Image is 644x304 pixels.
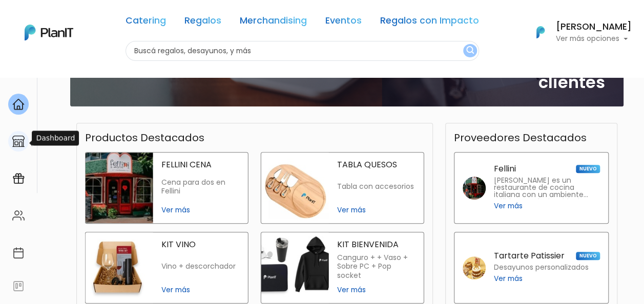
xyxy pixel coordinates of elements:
[86,232,153,303] img: kit vino
[36,83,66,92] strong: PLAN IT
[261,153,329,223] img: tabla quesos
[261,152,424,224] a: tabla quesos TABLA QUESOS Tabla con accesorios Ver más
[161,178,240,196] p: Cena para dos en Fellini
[556,23,632,32] h6: [PERSON_NAME]
[126,41,479,61] input: Buscá regalos, desayunos, y más
[12,280,25,292] img: feedback-78b5a0c8f98aac82b08bfc38622c3050aee476f2c9584af64705fc4e61158814.svg
[82,61,103,82] img: user_04fe99587a33b9844688ac17b531be2b.png
[494,264,589,271] p: Desayunos personalizados
[466,46,474,56] img: search_button-432b6d5273f82d61273b3651a40e1bd1b912527efae98b1b7a1b2c0702e16a8d.svg
[25,25,73,40] img: PlanIt Logo
[337,205,416,215] span: Ver más
[529,21,552,44] img: PlanIt Logo
[184,16,221,29] a: Regalos
[454,152,609,224] a: Fellini NUEVO [PERSON_NAME] es un restaurante de cocina italiana con un ambiente cálido y auténti...
[380,16,479,29] a: Regalos con Impacto
[494,252,565,260] p: Tartarte Patissier
[337,241,416,249] p: KIT BIENVENIDA
[161,161,240,169] p: FELLINI CENA
[494,273,523,284] span: Ver más
[494,201,523,211] span: Ver más
[85,152,248,224] a: fellini cena FELLINI CENA Cena para dos en Fellini Ver más
[12,135,25,147] img: marketplace-4ceaa7011d94191e9ded77b95e3339b90024bf715f7c57f8cf31f2d8c509eaba.svg
[85,132,204,144] h3: Productos Destacados
[261,232,424,303] a: kit bienvenida KIT BIENVENIDA Canguro + + Vaso + Sobre PC + Pop socket Ver más
[156,154,174,166] i: insert_emoticon
[576,252,599,260] span: NUEVO
[159,78,174,93] i: keyboard_arrow_down
[454,232,609,303] a: Tartarte Patissier NUEVO Desayunos personalizados Ver más
[93,51,113,72] img: user_d58e13f531133c46cb30575f4d864daf.jpeg
[556,35,632,42] p: Ver más opciones
[36,94,171,128] p: Ya probaste PlanitGO? Vas a poder automatizarlas acciones de todo el año. Escribinos para saber más!
[103,61,123,82] span: J
[463,256,486,279] img: tartarte patissier
[161,241,240,249] p: KIT VINO
[337,285,416,295] span: Ver más
[337,253,416,280] p: Canguro + + Vaso + Sobre PC + Pop socket
[126,16,166,29] a: Catering
[261,232,329,303] img: kit bienvenida
[161,205,240,215] span: Ver más
[325,16,362,29] a: Eventos
[12,209,25,222] img: people-662611757002400ad9ed0e3c099ab2801c6687ba6c219adb57efc949bc21e19d.svg
[576,165,599,173] span: NUEVO
[53,156,156,166] span: ¡Escríbenos!
[494,165,516,173] p: Fellini
[85,232,248,303] a: kit vino KIT VINO Vino + descorchador Ver más
[454,132,587,144] h3: Proveedores Destacados
[240,16,307,29] a: Merchandising
[337,182,416,191] p: Tabla con accesorios
[12,172,25,185] img: campaigns-02234683943229c281be62815700db0a1741e53638e28bf9629b52c665b00959.svg
[86,153,153,223] img: fellini cena
[27,72,180,136] div: PLAN IT Ya probaste PlanitGO? Vas a poder automatizarlas acciones de todo el año. Escribinos para...
[174,154,195,166] i: send
[523,19,632,46] button: PlanIt Logo [PERSON_NAME] Ver más opciones
[337,161,416,169] p: TABLA QUESOS
[161,285,240,295] span: Ver más
[494,177,600,199] p: [PERSON_NAME] es un restaurante de cocina italiana con un ambiente cálido y auténtico, ideal para...
[463,177,486,200] img: fellini
[27,61,180,82] div: J
[161,262,240,271] p: Vino + descorchador
[32,131,79,145] div: Dashboard
[12,247,25,259] img: calendar-87d922413cdce8b2cf7b7f5f62616a5cf9e4887200fb71536465627b3292af00.svg
[12,98,25,111] img: home-e721727adea9d79c4d83392d1f703f7f8bce08238fde08b1acbfd93340b81755.svg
